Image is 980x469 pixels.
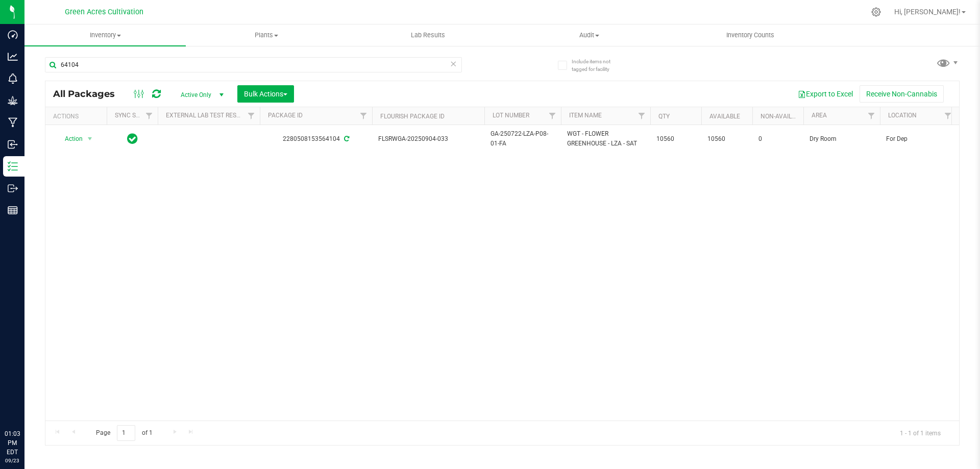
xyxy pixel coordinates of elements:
[342,135,349,142] span: Sync from Compliance System
[8,205,18,215] inline-svg: Reports
[892,425,949,440] span: 1 - 1 of 1 items
[53,113,103,120] div: Actions
[30,386,42,398] iframe: Resource center unread badge
[141,107,158,125] a: Filter
[117,425,135,441] input: 1
[24,24,186,46] a: Inventory
[380,113,445,120] a: Flourish Package ID
[166,112,246,119] a: External Lab Test Result
[243,107,260,125] a: Filter
[509,31,669,40] span: Audit
[186,31,347,40] span: Plants
[940,107,957,125] a: Filter
[886,134,950,144] span: For Dep
[8,73,18,84] inline-svg: Monitoring
[656,134,695,144] span: 10560
[860,85,944,103] button: Receive Non-Cannabis
[53,88,125,100] span: All Packages
[87,425,161,441] span: Page of 1
[186,24,347,46] a: Plants
[658,113,670,120] a: Qty
[812,112,827,119] a: Area
[258,134,374,144] div: 2280508153564104
[8,30,18,40] inline-svg: Dashboard
[791,85,860,103] button: Export to Excel
[127,132,138,146] span: In Sync
[5,429,20,457] p: 01:03 PM EDT
[493,112,529,119] a: Lot Number
[709,113,740,120] a: Available
[569,112,602,119] a: Item Name
[870,7,883,17] div: Manage settings
[572,58,623,73] span: Include items not tagged for facility
[115,112,154,119] a: Sync Status
[45,57,462,72] input: Search Package ID, Item Name, SKU, Lot or Part Number...
[450,57,457,70] span: Clear
[633,107,650,125] a: Filter
[888,112,917,119] a: Location
[544,107,561,125] a: Filter
[244,90,287,98] span: Bulk Actions
[761,113,806,120] a: Non-Available
[894,8,961,16] span: Hi, [PERSON_NAME]!
[268,112,303,119] a: Package ID
[707,134,746,144] span: 10560
[355,107,372,125] a: Filter
[65,8,143,16] span: Green Acres Cultivation
[491,129,555,149] span: GA-250722-LZA-P08-01-FA
[56,132,83,146] span: Action
[567,129,644,149] span: WGT - FLOWER GREENHOUSE - LZA - SAT
[713,31,788,40] span: Inventory Counts
[670,24,831,46] a: Inventory Counts
[8,117,18,128] inline-svg: Manufacturing
[508,24,670,46] a: Audit
[84,132,96,146] span: select
[863,107,880,125] a: Filter
[8,52,18,62] inline-svg: Analytics
[8,183,18,193] inline-svg: Outbound
[5,457,20,464] p: 09/23
[378,134,478,144] span: FLSRWGA-20250904-033
[10,387,41,418] iframe: Resource center
[24,31,186,40] span: Inventory
[237,85,294,103] button: Bulk Actions
[347,24,508,46] a: Lab Results
[397,31,459,40] span: Lab Results
[8,161,18,171] inline-svg: Inventory
[8,95,18,106] inline-svg: Grow
[810,134,874,144] span: Dry Room
[758,134,797,144] span: 0
[8,139,18,150] inline-svg: Inbound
